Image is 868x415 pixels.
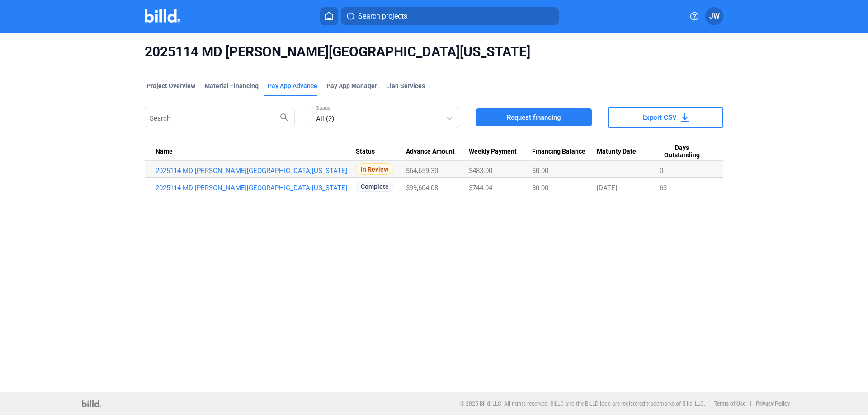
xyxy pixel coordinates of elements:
span: 0 [660,167,663,175]
span: Weekly Payment [469,148,517,156]
b: Terms of Use [714,401,745,407]
span: Maturity Date [597,148,636,156]
mat-icon: search [279,112,290,122]
span: $483.00 [469,167,492,175]
div: Project Overview [146,81,195,90]
span: $0.00 [532,167,548,175]
span: Request financing [507,113,561,122]
span: $744.04 [469,184,492,192]
span: Export CSV [642,113,677,122]
span: Pay App Manager [326,81,377,90]
span: 2025114 MD [PERSON_NAME][GEOGRAPHIC_DATA][US_STATE] [145,43,723,61]
span: Financing Balance [532,148,585,156]
span: $99,604.08 [406,184,438,192]
div: Pay App Advance [268,81,317,90]
button: Export CSV [608,107,723,128]
div: Lien Services [386,81,425,90]
div: Weekly Payment [469,148,532,156]
span: $64,659.30 [406,167,438,175]
span: Days Outstanding [660,144,704,159]
div: Material Financing [204,81,259,90]
button: Request financing [476,108,592,126]
span: $0.00 [532,184,548,192]
div: Advance Amount [406,148,469,156]
span: Status [356,148,375,156]
p: | [750,401,751,407]
button: Search projects [341,7,559,25]
span: [DATE] [597,184,617,192]
a: 2025114 MD [PERSON_NAME][GEOGRAPHIC_DATA][US_STATE] [156,167,356,175]
span: Search projects [358,11,407,22]
div: Name [156,148,356,156]
img: Billd Company Logo [145,9,180,23]
mat-select-trigger: All (2) [316,115,334,123]
div: Financing Balance [532,148,596,156]
span: In Review [356,163,393,175]
p: © 2025 Billd, LLC. All rights reserved. BILLD and the BILLD logo are registered trademarks of Bil... [460,401,705,407]
button: JW [705,7,723,25]
span: 63 [660,184,667,192]
span: JW [709,11,720,22]
span: Complete [356,181,394,192]
span: Advance Amount [406,148,455,156]
img: logo [82,400,101,407]
div: Maturity Date [597,148,660,156]
div: Status [356,148,406,156]
a: 2025114 MD [PERSON_NAME][GEOGRAPHIC_DATA][US_STATE] [156,184,356,192]
b: Privacy Policy [756,401,790,407]
span: Name [156,148,173,156]
div: Days Outstanding [660,144,712,159]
